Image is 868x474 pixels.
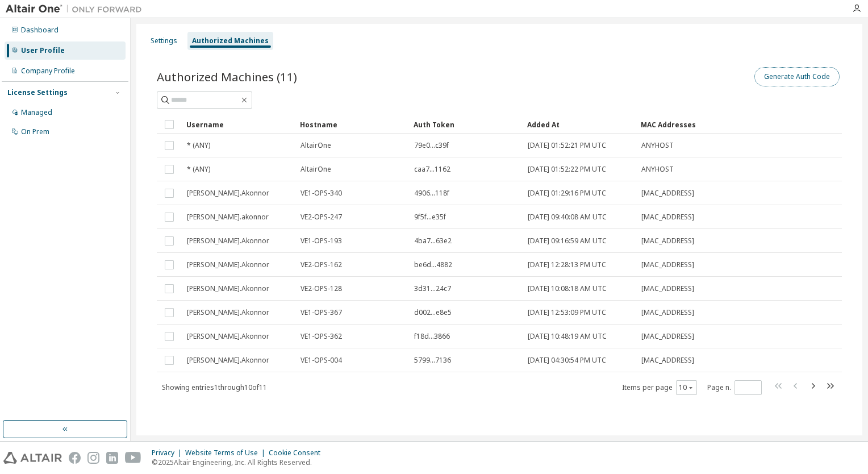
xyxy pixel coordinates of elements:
[6,3,148,15] img: Altair One
[641,284,694,293] span: [MAC_ADDRESS]
[187,213,269,222] span: [PERSON_NAME].akonnor
[679,383,694,392] button: 10
[7,88,68,97] div: License Settings
[641,141,674,150] span: ANYHOST
[187,356,269,365] span: [PERSON_NAME].Akonnor
[414,332,450,341] span: f18d...3866
[641,213,694,222] span: [MAC_ADDRESS]
[641,236,694,246] span: [MAC_ADDRESS]
[21,46,65,55] div: User Profile
[414,236,452,246] span: 4ba7...63e2
[106,452,118,464] img: linkedin.svg
[3,452,62,464] img: altair_logo.svg
[641,332,694,341] span: [MAC_ADDRESS]
[414,141,449,150] span: 79e0...c39f
[301,141,331,150] span: AltairOne
[187,189,269,198] span: [PERSON_NAME].Akonnor
[157,69,297,85] span: Authorized Machines (11)
[414,356,451,365] span: 5799...7136
[301,260,342,269] span: VE2-OPS-162
[151,36,177,45] div: Settings
[528,165,606,174] span: [DATE] 01:52:22 PM UTC
[528,332,607,341] span: [DATE] 10:48:19 AM UTC
[527,115,632,134] div: Added At
[269,448,327,458] div: Cookie Consent
[622,380,697,395] span: Items per page
[300,115,404,134] div: Hostname
[162,382,267,392] span: Showing entries 1 through 10 of 11
[185,448,269,458] div: Website Terms of Use
[414,213,446,222] span: 9f5f...e35f
[301,332,342,341] span: VE1-OPS-362
[152,448,185,458] div: Privacy
[21,66,75,76] div: Company Profile
[187,284,269,293] span: [PERSON_NAME].Akonnor
[707,380,762,395] span: Page n.
[301,236,342,246] span: VE1-OPS-193
[641,308,694,317] span: [MAC_ADDRESS]
[187,260,269,269] span: [PERSON_NAME].Akonnor
[21,108,52,117] div: Managed
[414,165,450,174] span: caa7...1162
[187,141,210,150] span: * (ANY)
[301,213,342,222] span: VE2-OPS-247
[69,452,81,464] img: facebook.svg
[301,308,342,317] span: VE1-OPS-367
[641,165,674,174] span: ANYHOST
[125,452,141,464] img: youtube.svg
[186,115,291,134] div: Username
[641,260,694,269] span: [MAC_ADDRESS]
[528,260,606,269] span: [DATE] 12:28:13 PM UTC
[414,115,518,134] div: Auth Token
[21,127,49,136] div: On Prem
[754,67,840,86] button: Generate Auth Code
[301,189,342,198] span: VE1-OPS-340
[641,356,694,365] span: [MAC_ADDRESS]
[528,189,606,198] span: [DATE] 01:29:16 PM UTC
[528,308,606,317] span: [DATE] 12:53:09 PM UTC
[414,189,449,198] span: 4906...118f
[528,141,606,150] span: [DATE] 01:52:21 PM UTC
[301,356,342,365] span: VE1-OPS-004
[641,115,723,134] div: MAC Addresses
[87,452,99,464] img: instagram.svg
[192,36,269,45] div: Authorized Machines
[21,26,59,35] div: Dashboard
[187,308,269,317] span: [PERSON_NAME].Akonnor
[187,332,269,341] span: [PERSON_NAME].Akonnor
[414,284,451,293] span: 3d31...24c7
[414,260,452,269] span: be6d...4882
[528,213,607,222] span: [DATE] 09:40:08 AM UTC
[641,189,694,198] span: [MAC_ADDRESS]
[528,356,606,365] span: [DATE] 04:30:54 PM UTC
[414,308,452,317] span: d002...e8e5
[301,284,342,293] span: VE2-OPS-128
[187,165,210,174] span: * (ANY)
[152,458,327,467] p: © 2025 Altair Engineering, Inc. All Rights Reserved.
[528,236,607,246] span: [DATE] 09:16:59 AM UTC
[528,284,607,293] span: [DATE] 10:08:18 AM UTC
[301,165,331,174] span: AltairOne
[187,236,269,246] span: [PERSON_NAME].Akonnor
